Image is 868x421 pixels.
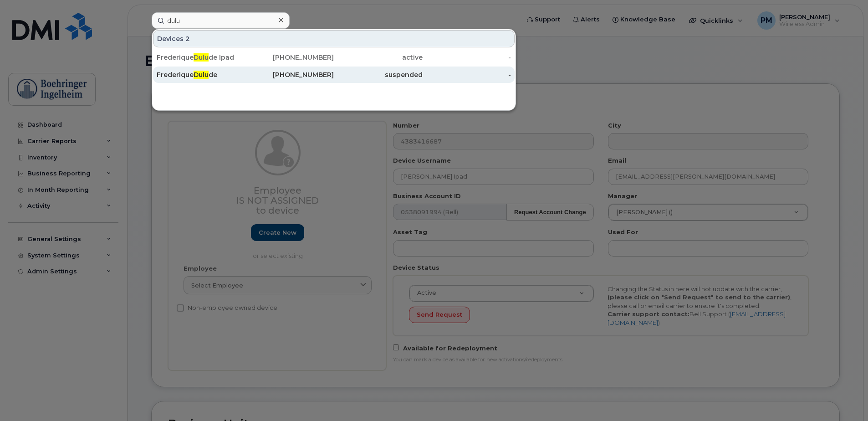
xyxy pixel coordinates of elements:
div: Frederique de [157,70,245,79]
div: active [334,53,423,62]
div: Devices [153,30,515,47]
div: - [423,53,511,62]
div: Frederique de Ipad [157,53,245,62]
span: 2 [185,34,190,43]
a: FrederiqueDulude[PHONE_NUMBER]suspended- [153,67,515,83]
div: [PHONE_NUMBER] [245,53,334,62]
div: [PHONE_NUMBER] [245,70,334,79]
div: suspended [334,70,423,79]
a: FrederiqueDulude Ipad[PHONE_NUMBER]active- [153,49,515,66]
span: Dulu [194,71,209,79]
div: - [423,70,511,79]
span: Dulu [194,53,209,62]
